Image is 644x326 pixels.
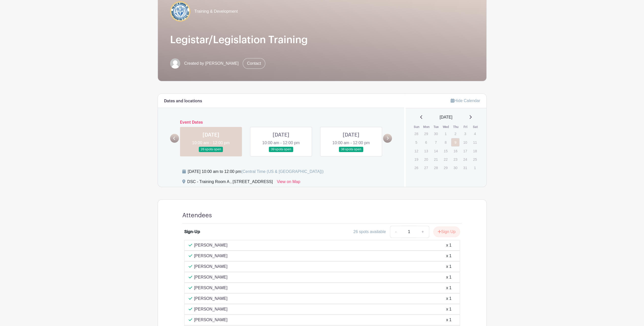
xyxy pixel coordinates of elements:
[187,179,273,187] div: DSC - Training Room A , [STREET_ADDRESS]
[422,147,430,155] p: 13
[432,147,440,155] p: 14
[451,124,461,129] th: Thu
[422,130,430,138] p: 29
[471,147,479,155] p: 18
[179,120,383,125] h6: Event Dates
[446,306,451,312] div: x 1
[471,155,479,163] p: 25
[446,317,451,323] div: x 1
[441,130,450,138] p: 1
[432,138,440,146] p: 7
[241,169,324,174] span: (Central Time (US & [GEOGRAPHIC_DATA]))
[451,155,459,163] p: 23
[412,124,422,129] th: Sun
[461,124,471,129] th: Fri
[412,130,420,138] p: 28
[451,99,480,103] a: Hide Calendar
[182,212,212,219] h4: Attendees
[194,285,228,291] p: [PERSON_NAME]
[184,229,200,235] div: Sign-Up
[446,296,451,302] div: x 1
[446,242,451,248] div: x 1
[170,58,180,69] img: default-ce2991bfa6775e67f084385cd625a349d9dcbb7a52a09fb2fda1e96e2d18dcdb.png
[422,138,430,146] p: 6
[446,274,451,280] div: x 1
[446,253,451,259] div: x 1
[194,317,228,323] p: [PERSON_NAME]
[470,124,480,129] th: Sat
[412,155,420,163] p: 19
[451,164,459,172] p: 30
[461,147,469,155] p: 17
[353,229,386,235] div: 26 spots available
[461,130,469,138] p: 3
[422,164,430,172] p: 27
[451,138,459,146] a: 9
[194,242,228,248] p: [PERSON_NAME]
[440,114,452,120] span: [DATE]
[471,164,479,172] p: 1
[194,306,228,312] p: [PERSON_NAME]
[441,155,450,163] p: 22
[446,285,451,291] div: x 1
[412,147,420,155] p: 12
[441,164,450,172] p: 29
[412,164,420,172] p: 26
[194,8,238,14] span: Training & Development
[390,226,402,238] a: -
[441,138,450,146] p: 8
[243,58,265,69] a: Contact
[433,226,460,237] button: Sign Up
[412,138,420,146] p: 5
[431,124,441,129] th: Tue
[432,155,440,163] p: 21
[441,147,450,155] p: 15
[194,264,228,270] p: [PERSON_NAME]
[441,124,451,129] th: Wed
[416,226,429,238] a: +
[422,155,430,163] p: 20
[170,1,190,22] img: COA%20logo%20(2).jpg
[432,130,440,138] p: 30
[471,130,479,138] p: 4
[164,99,202,104] h6: Dates and locations
[471,138,479,146] p: 11
[432,164,440,172] p: 28
[170,34,474,46] h1: Legistar/Legislation Training
[451,130,459,138] p: 2
[184,60,239,67] span: Created by [PERSON_NAME]
[461,164,469,172] p: 31
[194,296,228,302] p: [PERSON_NAME]
[446,264,451,270] div: x 1
[188,169,324,175] div: [DATE] 10:00 am to 12:00 pm
[194,274,228,280] p: [PERSON_NAME]
[451,147,459,155] p: 16
[461,155,469,163] p: 24
[194,253,228,259] p: [PERSON_NAME]
[461,138,469,146] p: 10
[277,179,300,187] a: View on Map
[422,124,432,129] th: Mon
